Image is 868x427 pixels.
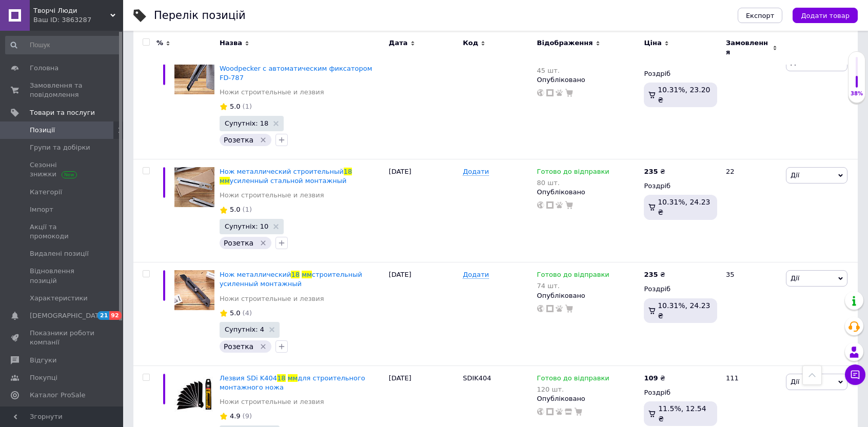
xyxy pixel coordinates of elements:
[537,168,609,178] span: Готово до відправки
[220,397,324,406] a: Ножи строительные и лезвия
[33,6,110,15] span: Творчі Люди
[259,136,267,144] svg: Видалити мітку
[720,47,783,159] div: 5
[277,374,286,382] span: 18
[644,181,717,191] div: Роздріб
[230,177,347,185] span: усиленный стальной монтажный
[224,136,253,144] span: Розетка
[644,388,717,397] div: Роздріб
[644,374,665,383] div: ₴
[644,284,717,294] div: Роздріб
[845,364,865,385] button: Чат з покупцем
[288,374,298,382] span: мм
[658,404,706,423] span: 11.5%, 12.54 ₴
[30,294,88,303] span: Характеристики
[537,179,609,187] div: 80 шт.
[220,38,242,48] span: Назва
[174,54,214,94] img: Нож строительный 18 мм металлический Woodpecker с автоматическим фиксатором FD-787
[791,171,799,179] span: Дії
[791,274,799,282] span: Дії
[109,311,121,320] span: 92
[537,67,609,74] div: 45 шт.
[463,271,489,279] span: Додати
[30,108,95,117] span: Товари та послуги
[386,47,460,159] div: [DATE]
[220,55,372,81] span: металлический Woodpecker с автоматическим фиксатором FD-787
[220,168,344,175] span: Нож металлический строительный
[220,191,324,200] a: Ножи строительные и лезвия
[720,159,783,262] div: 22
[230,103,241,110] span: 5.0
[30,205,53,214] span: Імпорт
[230,412,241,420] span: 4.9
[30,373,57,382] span: Покупці
[644,69,717,78] div: Роздріб
[537,271,609,281] span: Готово до відправки
[243,103,252,110] span: (1)
[537,374,609,385] span: Готово до відправки
[30,267,95,285] span: Відновлення позицій
[30,64,58,73] span: Головна
[243,206,252,213] span: (1)
[344,168,352,175] span: 18
[726,38,770,57] span: Замовлення
[174,167,214,207] img: Нож металлический строительный 18 мм усиленный стальной монтажный
[220,294,324,303] a: Ножи строительные и лезвия
[220,271,291,278] span: Нож металлический
[537,75,639,85] div: Опубліковано
[720,262,783,365] div: 35
[30,329,95,347] span: Показники роботи компанії
[30,188,62,197] span: Категорії
[30,143,90,152] span: Групи та добірки
[791,378,799,385] span: Дії
[389,38,408,48] span: Дата
[225,326,264,333] span: Супутніх: 4
[746,12,775,19] span: Експорт
[738,8,783,23] button: Експорт
[537,394,639,403] div: Опубліковано
[220,177,230,185] span: мм
[33,15,123,25] div: Ваш ID: 3863287
[463,168,489,176] span: Додати
[220,374,277,382] span: Лезвия SDi K404
[537,385,609,393] div: 120 шт.
[220,271,362,288] a: Нож металлический18ммстроительный усиленный монтажный
[174,270,214,310] img: Нож металлический 18 мм строительный усиленный монтажный
[30,356,56,365] span: Відгуки
[220,374,365,391] a: Лезвия SDi K40418ммдля строительного монтажного ножа
[30,160,95,179] span: Сезонні знижки
[225,223,268,230] span: Супутніх: 10
[793,8,858,23] button: Додати товар
[644,271,658,278] b: 235
[243,309,252,317] span: (4)
[220,168,352,185] a: Нож металлический строительный18ммусиленный стальной монтажный
[97,311,109,320] span: 21
[220,88,324,97] a: Ножи строительные и лезвия
[230,206,241,213] span: 5.0
[30,391,85,400] span: Каталог ProSale
[30,126,55,135] span: Позиції
[243,412,252,420] span: (9)
[537,291,639,300] div: Опубліковано
[658,301,710,320] span: 10.31%, 24.23 ₴
[220,55,372,81] a: Нож строительный18ммметаллический Woodpecker с автоматическим фиксатором FD-787
[30,249,89,258] span: Видалені позиції
[154,10,246,21] div: Перелік позицій
[386,159,460,262] div: [DATE]
[644,167,665,176] div: ₴
[386,262,460,365] div: [DATE]
[30,81,95,99] span: Замовлення та повідомлення
[644,270,665,279] div: ₴
[463,38,478,48] span: Код
[156,38,163,48] span: %
[537,282,609,290] div: 74 шт.
[30,311,106,320] span: [DEMOGRAPHIC_DATA]
[644,38,661,48] span: Ціна
[463,374,491,382] span: SDIK404
[5,36,121,54] input: Пошук
[644,168,658,175] b: 235
[537,188,639,197] div: Опубліковано
[801,12,850,19] span: Додати товар
[259,342,267,351] svg: Видалити мітку
[224,342,253,351] span: Розетка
